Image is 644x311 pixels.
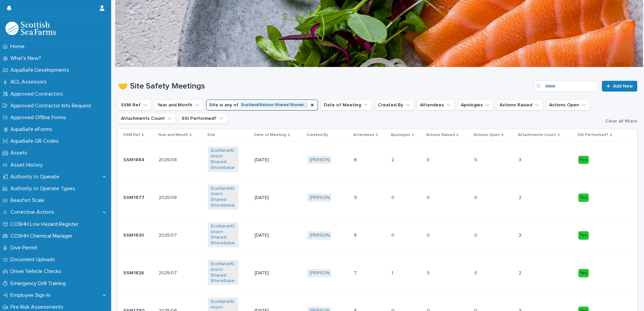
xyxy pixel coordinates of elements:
span: Clear all filters [605,119,637,124]
p: SSM1830 [123,231,146,238]
a: Scotland/Kishorn Shared Shorebase [211,186,236,208]
p: 0 [474,231,479,238]
p: 0 [427,156,431,163]
p: SSM1877 [123,194,146,201]
p: [DATE] [255,233,285,238]
button: SSI Performed? [179,113,228,124]
p: Approved Contractor Info Request [8,103,97,109]
span: Add New [613,84,633,89]
button: Attendees [417,100,455,110]
p: Beaufort Scale [8,197,50,204]
a: Scotland/Kishorn Shared Shorebase [211,261,236,284]
a: Scotland/Kishorn Shared Shorebase [211,223,236,246]
button: Year and Month [154,100,203,110]
p: 3 [519,231,523,238]
p: Actions Open [474,131,500,139]
p: 0 [474,194,479,201]
p: 0 [391,231,396,238]
p: [DATE] [255,195,285,201]
p: 2 [391,156,395,163]
tr: SSM1877SSM1877 2025/082025/08 Scotland/Kishorn Shared Shorebase [DATE][PERSON_NAME] [PERSON_NAME]... [118,179,637,216]
p: Apologies [391,131,410,139]
p: SSM1884 [123,156,146,163]
p: Asset History [8,162,48,168]
p: Date of Meeting [254,131,286,139]
div: Yes [578,156,589,164]
p: Employee Sign-In [8,292,56,299]
p: 0 [474,269,479,276]
p: 9 [354,194,358,201]
div: Yes [578,194,589,202]
button: Site [206,100,318,110]
p: SSI Performed? [578,131,608,139]
button: Created By [375,100,414,110]
img: bPIBxiqnSb2ggTQWdOVV [5,22,56,35]
p: Emergency Drill Training [8,280,71,287]
p: Site [207,131,215,139]
p: Approved Offline Forms [8,114,71,121]
p: [DATE] [255,270,285,276]
p: Authority to Operate [8,174,65,180]
p: 2025/07 [159,231,178,238]
p: 0 [391,194,396,201]
tr: SSM1884SSM1884 2025/082025/08 Scotland/Kishorn Shared Shorebase [DATE][PERSON_NAME] 66 22 00 00 3... [118,141,637,179]
p: 1 [391,269,394,276]
p: 0 [427,231,431,238]
p: 0 [427,269,431,276]
p: Year and Month [158,131,188,139]
p: Attachments Count [518,131,556,139]
tr: SSM1830SSM1830 2025/072025/07 Scotland/Kishorn Shared Shorebase [DATE][PERSON_NAME] 88 00 00 00 3... [118,216,637,254]
p: Authority to Operate Types [8,185,80,192]
p: 2025/08 [159,156,178,163]
p: Document Uploads [8,256,60,263]
a: [PERSON_NAME] [310,157,347,163]
p: 0 [474,156,479,163]
input: Search [534,81,598,92]
p: 7 [354,269,358,276]
button: Apologies [458,100,494,110]
p: SSM1826 [123,269,146,276]
p: Attendees [353,131,374,139]
p: 8 [354,231,358,238]
button: SSM Ref [118,100,152,110]
p: ACL Assessors [8,79,52,85]
p: COSHH Chemical Manager [8,233,78,239]
a: [PERSON_NAME] [PERSON_NAME] [310,195,385,201]
p: Approved Contractors [8,91,68,97]
h1: 🤝 Site Safety Meetings [118,81,531,91]
button: Clear all filters [600,119,637,124]
p: Assets [8,150,33,156]
p: Created By [307,131,328,139]
p: 2 [519,194,523,201]
p: 3 [519,156,523,163]
p: 2025/07 [159,269,178,276]
div: Yes [578,269,589,277]
button: Date of Meeting [321,100,372,110]
p: AquaSafe eForms [8,126,58,133]
a: [PERSON_NAME] [PERSON_NAME] [310,270,385,276]
tr: SSM1826SSM1826 2025/072025/07 Scotland/Kishorn Shared Shorebase [DATE][PERSON_NAME] [PERSON_NAME]... [118,254,637,292]
p: SSM Ref [123,131,140,139]
p: Dive Permit [8,245,43,251]
p: What's New? [8,55,46,62]
p: Actions Raised [426,131,455,139]
p: Driver Vehicle Checks [8,268,67,275]
p: 2 [519,269,523,276]
p: Home [8,43,30,50]
p: 0 [427,194,431,201]
a: Add New [602,81,637,92]
p: [DATE] [255,157,285,163]
p: AquaSafe Developments [8,67,74,73]
div: Yes [578,231,589,240]
p: 6 [354,156,358,163]
p: AquaSafe QR Codes [8,138,64,144]
a: Scotland/Kishorn Shared Shorebase [211,148,236,170]
p: 2025/08 [159,194,178,201]
button: Actions Open [546,100,590,110]
p: Corrective Actions [8,209,60,215]
button: Actions Raised [496,100,543,110]
a: [PERSON_NAME] [310,233,347,238]
button: Attachments Count [118,113,176,124]
p: Fire Risk Assessments [8,304,69,310]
